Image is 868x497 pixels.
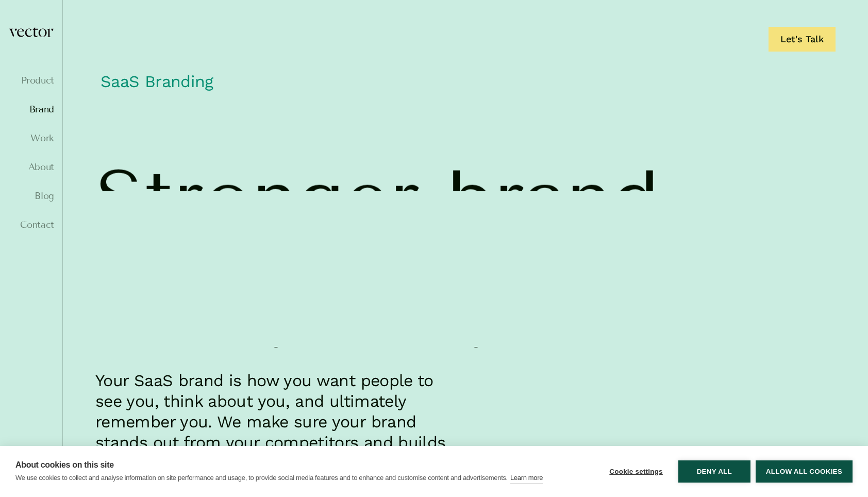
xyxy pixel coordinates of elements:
[599,460,673,483] button: Cookie settings
[95,66,836,102] h1: SaaS Branding
[95,370,451,473] p: Your SaaS brand is how you want people to see you, think about you, and ultimately remember you. ...
[447,159,680,238] span: brand.
[8,133,54,143] a: Work
[678,460,750,483] button: Deny all
[15,460,114,469] strong: About cookies on this site
[769,27,836,52] a: Let's Talk
[95,159,420,238] span: Stronger
[756,460,853,483] button: Allow all cookies
[8,104,54,114] a: Brand
[510,472,543,484] a: Learn more
[8,191,54,201] a: Blog
[8,162,54,172] a: About
[8,220,54,230] a: Contact
[95,337,594,416] span: relationships.
[15,474,508,482] p: We use cookies to collect and analyse information on site performance and usage, to provide socia...
[8,75,54,86] a: Product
